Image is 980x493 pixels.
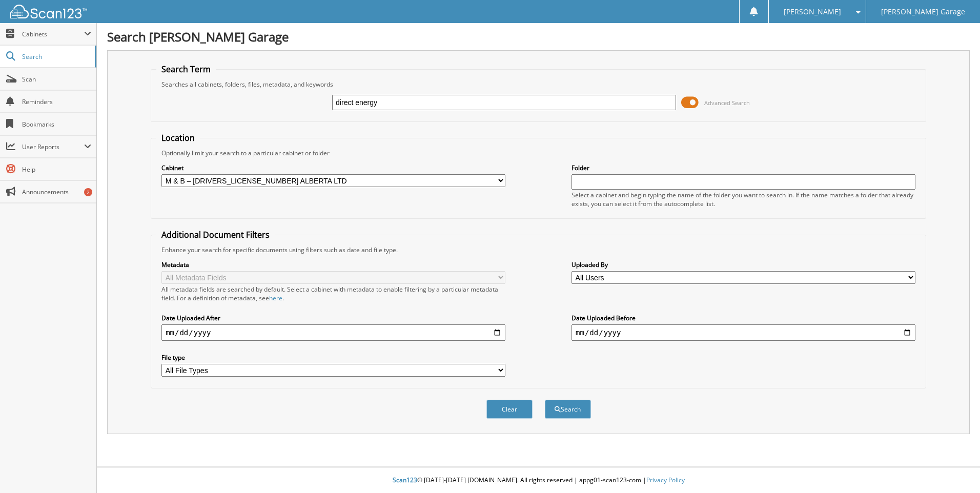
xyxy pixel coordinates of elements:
div: 2 [84,188,92,196]
legend: Search Term [156,64,216,75]
label: Cabinet [161,163,505,172]
a: Privacy Policy [646,476,685,484]
legend: Location [156,132,200,143]
span: Search [22,52,90,61]
a: here [269,294,282,302]
span: Announcements [22,188,91,196]
span: Scan123 [393,476,417,484]
input: end [571,324,915,341]
label: Date Uploaded After [161,314,505,322]
button: Search [545,400,591,419]
span: Cabinets [22,30,84,38]
label: File type [161,353,505,362]
label: Folder [571,163,915,172]
input: start [161,324,505,341]
label: Uploaded By [571,260,915,269]
legend: Additional Document Filters [156,229,275,240]
div: Select a cabinet and begin typing the name of the folder you want to search in. If the name match... [571,191,915,208]
label: Metadata [161,260,505,269]
span: [PERSON_NAME] Garage [881,9,965,15]
span: Help [22,165,91,174]
div: Searches all cabinets, folders, files, metadata, and keywords [156,80,921,89]
button: Clear [486,400,533,419]
label: Date Uploaded Before [571,314,915,322]
span: Bookmarks [22,120,91,129]
span: Reminders [22,97,91,106]
h1: Search [PERSON_NAME] Garage [107,28,970,45]
div: All metadata fields are searched by default. Select a cabinet with metadata to enable filtering b... [161,285,505,302]
div: Optionally limit your search to a particular cabinet or folder [156,149,921,157]
span: Scan [22,75,91,84]
div: © [DATE]-[DATE] [DOMAIN_NAME]. All rights reserved | appg01-scan123-com | [97,468,980,493]
span: User Reports [22,142,84,151]
span: Advanced Search [704,99,750,107]
span: [PERSON_NAME] [784,9,841,15]
iframe: Chat Widget [929,444,980,493]
img: scan123-logo-white.svg [10,5,87,18]
div: Enhance your search for specific documents using filters such as date and file type. [156,245,921,254]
